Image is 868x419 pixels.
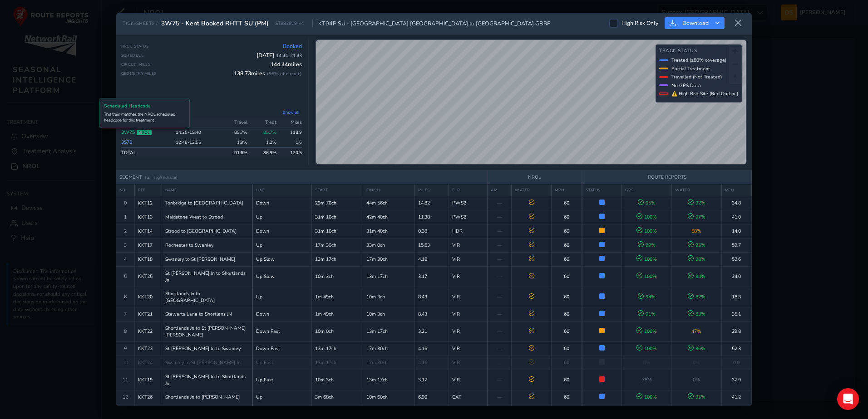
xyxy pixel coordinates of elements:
td: Down Fast [252,341,312,356]
td: Up Fast [252,356,312,370]
td: 18.3 [721,287,751,307]
td: KKT25 [134,266,162,287]
span: — [497,200,502,206]
th: LINE [252,184,312,196]
span: Treated (≥80% coverage) [671,57,726,63]
td: 60 [552,321,582,341]
span: 100 % [636,228,657,234]
span: 100 % [636,328,657,335]
th: MPH [721,184,751,196]
span: 83 % [688,311,705,317]
td: 14.82 [414,196,449,210]
span: 82 % [688,293,705,300]
td: KKT13 [134,210,162,224]
span: — [497,328,502,335]
td: VIR [449,321,487,341]
span: [DATE] [256,52,302,59]
td: Up Slow [252,266,312,287]
span: (▲ = high risk site) [145,175,178,180]
td: 3.17 [414,266,449,287]
span: No GPS Data [671,82,701,89]
th: MPH [552,184,582,196]
span: Strood to [GEOGRAPHIC_DATA] [165,228,237,234]
td: 86.9 % [250,147,279,157]
td: 52.3 [721,341,751,356]
td: 0.0 [721,356,751,370]
span: 94 % [638,293,656,300]
td: 60 [552,266,582,287]
td: PWS2 [449,210,487,224]
th: ROUTE REPORTS [582,171,751,184]
td: 3.21 [414,321,449,341]
td: 60 [552,238,582,252]
td: 33m 0ch [363,238,414,252]
th: Headcode [121,117,173,127]
span: St [PERSON_NAME] Jn to Shortlands Jn [165,270,249,283]
td: 60 [552,307,582,321]
td: 10m 0ch [312,321,363,341]
span: 8 [124,328,127,335]
td: 1m 49ch [312,307,363,321]
td: VIR [449,307,487,321]
span: 3 [124,242,127,248]
span: 92 % [688,200,705,206]
td: 60 [552,224,582,238]
td: Up [252,210,312,224]
span: NROL [137,130,152,135]
span: 98 % [688,256,705,263]
span: Shortlands Jn to St [PERSON_NAME] [PERSON_NAME] [165,325,249,338]
td: KKT20 [134,287,162,307]
span: — [497,214,502,220]
td: VIR [449,356,487,370]
span: 95 % [638,200,656,206]
span: 95 % [688,242,705,248]
td: 44m 56ch [363,196,414,210]
td: 35.1 [721,307,751,321]
th: START [312,184,363,196]
span: 100 % [636,273,657,280]
span: 78 % [642,376,652,383]
th: WATER [672,184,722,196]
td: 17m 30ch [363,341,414,356]
th: Treat [250,117,279,127]
span: Rochester to Swanley [165,242,213,248]
td: 34.0 [721,266,751,287]
td: KKT12 [134,196,162,210]
th: Travel [221,117,250,127]
td: 10m 3ch [312,370,363,390]
td: KKT19 [134,370,162,390]
div: Open Intercom Messenger [837,388,859,410]
th: NO. [116,184,134,196]
span: — [497,242,502,248]
canvas: Map [316,40,746,164]
span: 100 % [636,256,657,263]
th: ELR [449,184,487,196]
span: 7 [124,311,127,317]
td: 10m 3ch [312,266,363,287]
td: 89.7 % [221,127,250,137]
td: Up [252,287,312,307]
td: 12:48 - 12:55 [173,137,221,148]
td: 60 [552,341,582,356]
td: VIR [449,252,487,266]
span: — [497,311,502,317]
th: GPS [622,184,672,196]
th: FINISH [363,184,414,196]
span: 94 % [688,273,705,280]
td: 29m 70ch [312,196,363,210]
td: HDR [449,224,487,238]
span: 91 % [638,311,656,317]
span: Tonbridge to [GEOGRAPHIC_DATA] [165,200,243,206]
a: 3W75 [121,129,135,136]
span: 9 [124,345,127,352]
td: 4.16 [414,252,449,266]
span: Swanley to St [PERSON_NAME] Jn [165,359,241,366]
span: 0% [643,359,651,366]
th: STATUS [582,184,622,196]
td: 4.16 [414,341,449,356]
span: Stewarts Lane to Shortlans JN [165,311,232,317]
th: NAME [162,184,252,196]
td: 10m 3ch [363,287,414,307]
span: 99 % [638,242,656,248]
td: 14:25 - 19:40 [173,127,221,137]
